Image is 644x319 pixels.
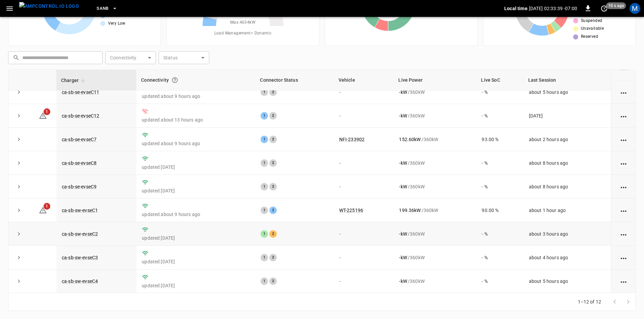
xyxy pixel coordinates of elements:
[14,111,24,121] button: expand row
[581,33,598,40] span: Reserved
[62,89,99,95] a: ca-sb-se-evseC11
[399,136,471,143] div: / 360 kW
[39,207,47,213] a: 1
[142,164,250,170] p: updated [DATE]
[399,183,407,190] p: - kW
[524,80,611,104] td: about 5 hours ago
[97,5,109,12] span: SanB
[261,112,268,119] div: 1
[269,183,277,190] div: 2
[62,231,98,237] a: ca-sb-sw-evseC2
[261,183,268,190] div: 1
[476,128,523,151] td: 93.00 %
[476,270,523,293] td: - %
[269,207,277,214] div: 2
[14,134,24,144] button: expand row
[44,108,50,115] span: 1
[619,160,628,166] div: action cell options
[334,70,394,90] th: Vehicle
[476,198,523,222] td: 90.00 %
[334,104,394,128] td: -
[142,235,250,241] p: updated [DATE]
[269,254,277,261] div: 2
[504,5,528,12] p: Local time
[524,198,611,222] td: about 1 hour ago
[62,278,98,284] a: ca-sb-sw-evseC4
[524,104,611,128] td: [DATE]
[394,70,476,90] th: Live Power
[62,137,97,142] a: ca-sb-se-evseC7
[39,113,47,118] a: 1
[399,207,421,214] p: 199.36 kW
[524,175,611,198] td: about 8 hours ago
[62,255,98,260] a: ca-sb-sw-evseC3
[261,159,268,167] div: 1
[269,112,277,119] div: 2
[476,104,523,128] td: - %
[261,277,268,285] div: 1
[339,137,365,142] a: NFI-233902
[230,19,256,26] span: Max. 4634 kW
[399,278,407,285] p: - kW
[142,140,250,147] p: updated about 9 hours ago
[269,159,277,167] div: 2
[619,254,628,261] div: action cell options
[269,136,277,143] div: 2
[94,2,120,15] button: SanB
[399,136,421,143] p: 152.60 kW
[261,254,268,261] div: 1
[14,158,24,168] button: expand row
[619,183,628,190] div: action cell options
[581,25,604,32] span: Unavailable
[61,76,87,84] span: Charger
[334,222,394,246] td: -
[399,89,471,96] div: / 360 kW
[334,175,394,198] td: -
[524,246,611,269] td: about 4 hours ago
[169,74,181,86] button: Connection between the charger and our software.
[399,278,471,285] div: / 360 kW
[399,160,471,166] div: / 360 kW
[14,229,24,239] button: expand row
[619,207,628,214] div: action cell options
[524,270,611,293] td: about 5 hours ago
[399,112,407,119] p: - kW
[261,88,268,96] div: 1
[14,252,24,263] button: expand row
[476,80,523,104] td: - %
[524,222,611,246] td: about 3 hours ago
[476,70,523,90] th: Live SoC
[599,3,610,14] button: set refresh interval
[142,282,250,289] p: updated [DATE]
[581,18,602,24] span: Suspended
[399,231,471,237] div: / 360 kW
[399,254,407,261] p: - kW
[399,89,407,96] p: - kW
[142,93,250,100] p: updated about 9 hours ago
[269,277,277,285] div: 2
[108,20,126,27] span: Very Low
[399,160,407,166] p: - kW
[334,270,394,293] td: -
[399,231,407,237] p: - kW
[255,70,333,90] th: Connector Status
[619,112,628,119] div: action cell options
[476,151,523,175] td: - %
[142,258,250,265] p: updated [DATE]
[261,207,268,214] div: 1
[62,208,98,213] a: ca-sb-sw-evseC1
[524,70,611,90] th: Last Session
[142,211,250,218] p: updated about 9 hours ago
[334,80,394,104] td: -
[578,298,601,305] p: 1–12 of 12
[62,160,97,166] a: ca-sb-se-evseC8
[339,208,363,213] a: WT-225196
[606,2,626,9] span: 10 s ago
[619,136,628,143] div: action cell options
[476,222,523,246] td: - %
[529,5,577,12] p: [DATE] 02:33:39 -07:00
[619,278,628,285] div: action cell options
[619,89,628,96] div: action cell options
[629,3,640,14] div: profile-icon
[399,207,471,214] div: / 360 kW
